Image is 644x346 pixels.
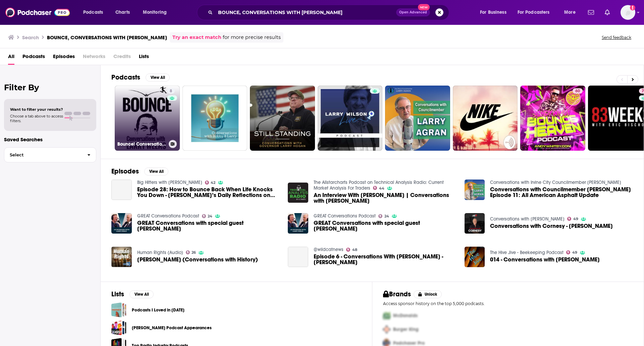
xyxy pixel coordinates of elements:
[314,247,343,252] a: @wildcatnews
[111,247,132,267] a: Larry Brilliant (Conversations with History)
[192,251,196,254] span: 26
[205,181,216,185] a: 42
[137,187,280,198] a: Episode 28: How to Bounce Back When Life Knocks You Down - Larry’s Daily Reflections on Winning
[490,257,600,262] span: 014 - Conversations with [PERSON_NAME]
[621,5,635,20] img: User Profile
[378,214,389,218] a: 24
[465,180,485,200] img: Conversations with Councilmember Larry Agran Episode 11: All American Asphalt Update
[490,250,563,255] a: The Hive Jive - Beekeeping Podcast
[621,5,635,20] button: Show profile menu
[414,290,442,298] button: Unlock
[465,247,485,267] img: 014 - Conversations with Larry Weishuhn
[490,223,613,229] a: Conversations with Cornesy - Larry Emdur
[5,6,70,19] a: Podchaser - Follow, Share and Rate Podcasts
[83,8,103,17] span: Podcasts
[113,51,131,65] span: Credits
[383,301,633,306] p: Access sponsor history on the top 5,000 podcasts.
[518,8,550,17] span: For Podcasters
[111,180,132,200] a: Episode 28: How to Bounce Back When Life Knocks You Down - Larry’s Daily Reflections on Winning
[111,290,124,298] h2: Lists
[399,11,427,14] span: Open Advanced
[146,73,170,82] button: View All
[215,7,396,18] input: Search podcasts, credits, & more...
[117,141,166,147] h3: Bounce! Conversations with [PERSON_NAME]
[111,7,134,18] a: Charts
[111,167,139,176] h2: Episodes
[314,192,457,204] a: An Interview With Larry McDonald | Conversations with JC Parets
[573,88,583,94] a: 60
[144,167,168,176] button: View All
[111,290,154,298] a: ListsView All
[137,257,258,262] a: Larry Brilliant (Conversations with History)
[53,51,75,65] span: Episodes
[143,8,167,17] span: Monitoring
[566,250,577,254] a: 49
[115,8,130,17] span: Charts
[288,183,308,203] img: An Interview With Larry McDonald | Conversations with JC Parets
[111,302,126,317] a: Podcasts I Loved in 2020
[383,290,411,298] h2: Brands
[288,213,308,234] a: GREAT Conversations with special guest Larry Pierce
[8,51,14,65] a: All
[602,7,612,18] a: Show notifications dropdown
[352,248,357,251] span: 48
[567,217,578,221] a: 49
[139,51,149,65] a: Lists
[314,192,457,204] span: An Interview With [PERSON_NAME] | Conversations with [PERSON_NAME]
[380,323,393,336] img: Second Pro Logo
[314,254,457,265] span: Episode 6 - Conversations With [PERSON_NAME] - [PERSON_NAME]
[288,247,308,267] a: Episode 6 - Conversations With Oscar Combs - Larry Stamper
[418,4,430,10] span: New
[4,136,96,143] p: Saved Searches
[137,187,280,198] span: Episode 28: How to Bounce Back When Life Knocks You Down - [PERSON_NAME]’s Daily Reflections on W...
[137,220,280,232] a: GREAT Conversations with special guest Larry Pierce
[137,220,280,232] span: GREAT Conversations with special guest [PERSON_NAME]
[520,86,585,151] a: 60
[393,327,419,332] span: Burger King
[314,220,457,232] span: GREAT Conversations with special guest [PERSON_NAME]
[203,5,455,20] div: Search podcasts, credits, & more...
[47,34,167,41] h3: BOUNCE, CONVERSATIONS WITH [PERSON_NAME]
[22,51,45,65] a: Podcasts
[111,73,170,82] a: PodcastsView All
[137,250,183,255] a: Human Rights (Audio)
[10,107,63,112] span: Want to filter your results?
[379,187,384,190] span: 44
[78,7,112,18] button: open menu
[490,187,633,198] span: Conversations with Councilmember [PERSON_NAME] Episode 11: All American Asphalt Update
[585,7,597,18] a: Show notifications dropdown
[373,186,384,190] a: 44
[132,306,184,314] a: Podcasts I Loved in [DATE]
[186,250,196,254] a: 26
[208,215,212,218] span: 24
[490,180,621,185] a: Conversations with Irvine City Councilmember Larry Agran
[396,8,430,16] button: Open AdvancedNew
[480,8,506,17] span: For Business
[475,7,515,18] button: open menu
[137,257,258,262] span: [PERSON_NAME] (Conversations with History)
[621,5,635,20] span: Logged in as ereardon
[132,324,212,332] a: [PERSON_NAME] Podcast Appearances
[314,220,457,232] a: GREAT Conversations with special guest Larry Pierce
[600,35,633,40] button: Send feedback
[111,320,126,335] span: Larry Gifford Podcast Appearances
[4,147,96,162] button: Select
[575,88,580,95] span: 60
[137,180,202,185] a: Big Hitters with Larry Weidel
[564,8,576,17] span: More
[111,213,132,234] img: GREAT Conversations with special guest Larry Pierce
[202,214,213,218] a: 24
[138,7,175,18] button: open menu
[380,309,393,323] img: First Pro Logo
[10,114,63,123] span: Choose a tab above to access filters.
[513,7,559,18] button: open menu
[83,51,105,65] span: Networks
[490,223,613,229] span: Conversations with Cornesy - [PERSON_NAME]
[167,88,175,94] a: 8
[172,34,221,41] a: Try an exact match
